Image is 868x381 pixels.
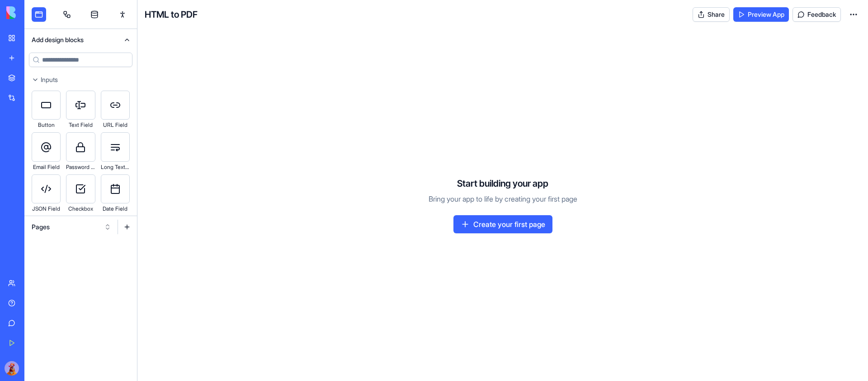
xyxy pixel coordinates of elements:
[32,120,61,130] div: Button
[66,162,95,173] div: Password Field
[24,29,137,51] button: Add design blocks
[429,193,577,204] p: Bring your app to life by creating your first page
[66,120,95,130] div: Text Field
[145,8,198,21] h4: HTML to PDF
[6,6,62,19] img: logo
[793,7,841,22] button: Feedback
[5,361,19,376] img: Kuku_Large_sla5px.png
[101,203,130,214] div: Date Field
[66,203,95,214] div: Checkbox
[32,162,61,173] div: Email Field
[24,72,137,87] button: Inputs
[453,215,552,233] a: Create your first page
[27,220,116,234] button: Pages
[32,203,61,214] div: JSON Field
[733,7,789,22] a: Preview App
[457,177,548,190] h4: Start building your app
[101,162,130,173] div: Long Text Field
[101,120,130,130] div: URL Field
[693,7,730,22] button: Share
